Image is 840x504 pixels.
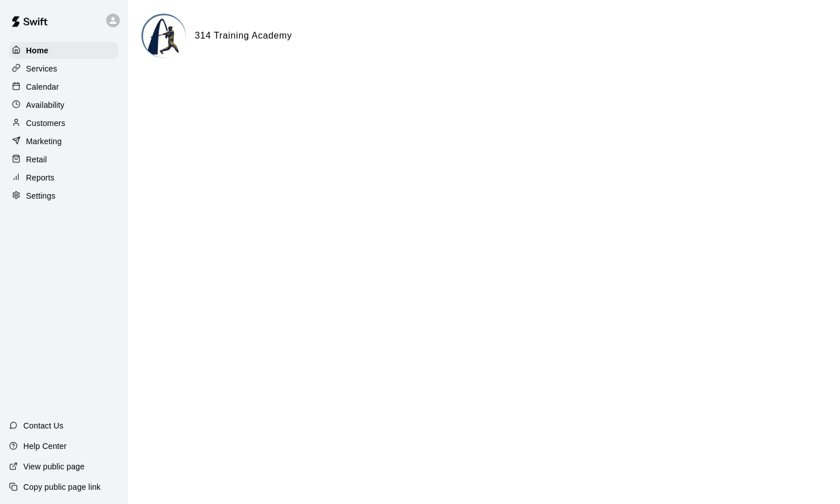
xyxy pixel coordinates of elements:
[23,440,66,452] p: Help Center
[9,42,119,59] a: Home
[23,481,101,493] p: Copy public page link
[26,190,56,201] p: Settings
[9,115,119,132] a: Customers
[9,151,119,168] a: Retail
[26,154,47,165] p: Retail
[9,78,119,95] a: Calendar
[143,15,186,58] img: 314 Training Academy logo
[9,96,119,114] a: Availability
[26,45,49,56] p: Home
[9,133,119,150] a: Marketing
[9,187,119,204] a: Settings
[26,81,59,93] p: Calendar
[26,136,62,147] p: Marketing
[26,63,57,74] p: Services
[9,169,119,186] a: Reports
[26,99,65,111] p: Availability
[26,172,55,183] p: Reports
[23,461,85,472] p: View public page
[23,420,64,431] p: Contact Us
[195,28,292,43] h6: 314 Training Academy
[26,117,65,129] p: Customers
[9,60,119,77] a: Services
